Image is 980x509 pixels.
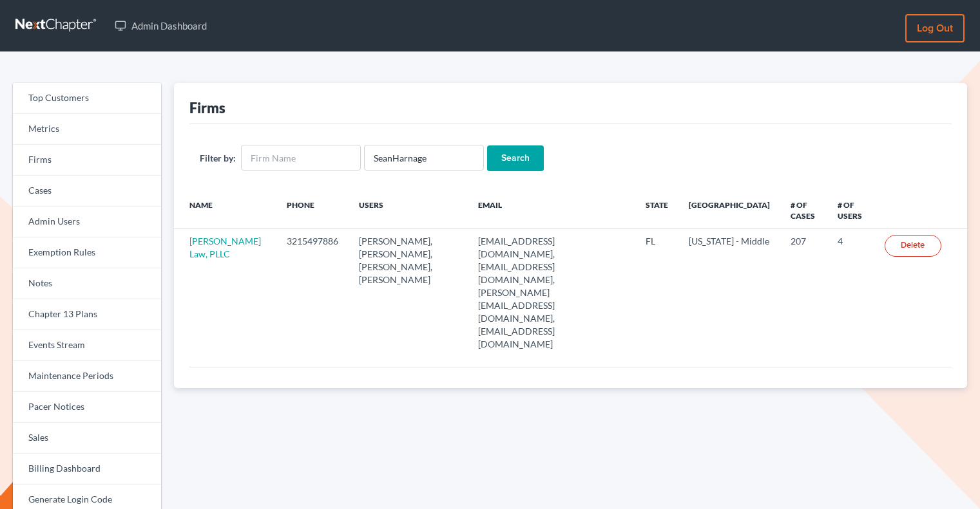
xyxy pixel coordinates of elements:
th: State [635,192,678,229]
a: Chapter 13 Plans [13,299,161,330]
a: Delete [885,235,941,257]
a: Admin Users [13,207,161,237]
label: Filter by: [200,151,236,165]
td: [EMAIL_ADDRESS][DOMAIN_NAME], [EMAIL_ADDRESS][DOMAIN_NAME], [PERSON_NAME][EMAIL_ADDRESS][DOMAIN_N... [468,229,635,356]
th: # of Users [827,192,874,229]
th: [GEOGRAPHIC_DATA] [678,192,780,229]
td: FL [635,229,678,356]
input: Search [487,145,544,171]
th: # of Cases [780,192,827,229]
input: Users [364,145,484,171]
a: Maintenance Periods [13,361,161,392]
td: [US_STATE] - Middle [678,229,780,356]
a: Admin Dashboard [108,14,213,37]
a: Pacer Notices [13,392,161,423]
td: 3215497886 [276,229,349,356]
td: 207 [780,229,827,356]
a: [PERSON_NAME] Law, PLLC [189,236,261,259]
td: [PERSON_NAME], [PERSON_NAME], [PERSON_NAME], [PERSON_NAME] [349,229,468,356]
a: Events Stream [13,330,161,361]
a: Top Customers [13,83,161,114]
a: Cases [13,176,161,207]
a: Metrics [13,114,161,145]
a: Log out [905,14,965,42]
a: Sales [13,423,161,454]
a: Billing Dashboard [13,454,161,485]
td: 4 [827,229,874,356]
th: Email [468,192,635,229]
th: Phone [276,192,349,229]
th: Name [174,192,276,229]
th: Users [349,192,468,229]
a: Firms [13,145,161,176]
input: Firm Name [241,145,361,171]
div: Firms [189,98,226,117]
a: Exemption Rules [13,237,161,268]
a: Notes [13,268,161,299]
